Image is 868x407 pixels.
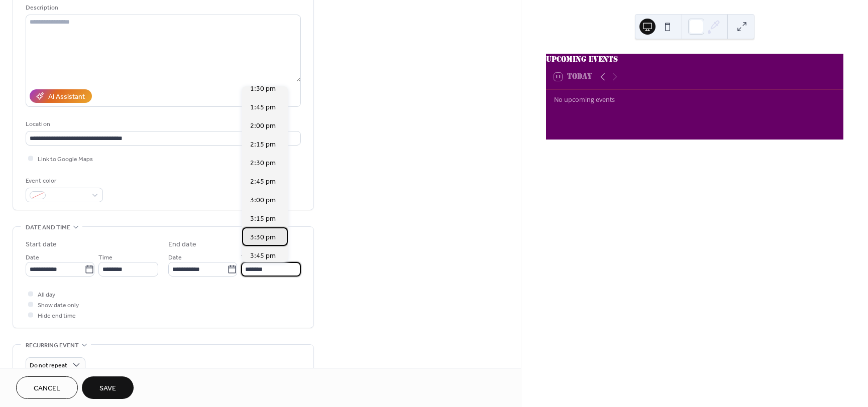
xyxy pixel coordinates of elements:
[26,252,39,263] span: Date
[250,121,276,131] span: 2:00 pm
[250,84,276,94] span: 1:30 pm
[98,252,113,263] span: Time
[26,222,70,233] span: Date and time
[26,176,101,186] div: Event color
[38,311,76,321] span: Hide end time
[82,376,134,399] button: Save
[26,239,57,250] div: Start date
[26,119,299,129] div: Location
[34,383,60,394] span: Cancel
[250,102,276,113] span: 1:45 pm
[250,251,276,261] span: 3:45 pm
[38,300,79,311] span: Show date only
[250,140,276,150] span: 2:15 pm
[99,383,116,394] span: Save
[168,239,196,250] div: End date
[250,158,276,169] span: 2:30 pm
[30,89,92,103] button: AI Assistant
[30,360,67,371] span: Do not repeat
[26,3,299,13] div: Description
[168,252,182,263] span: Date
[250,177,276,187] span: 2:45 pm
[250,214,276,224] span: 3:15 pm
[38,154,93,165] span: Link to Google Maps
[250,195,276,206] span: 3:00 pm
[241,252,255,263] span: Time
[546,54,843,65] div: Upcoming events
[16,376,78,399] button: Cancel
[554,95,835,104] div: No upcoming events
[26,340,79,351] span: Recurring event
[38,290,55,300] span: All day
[250,232,276,243] span: 3:30 pm
[48,92,85,102] div: AI Assistant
